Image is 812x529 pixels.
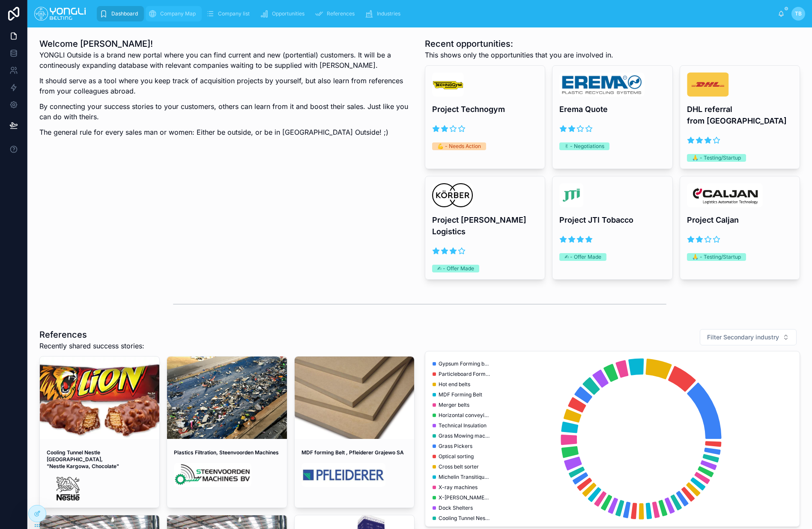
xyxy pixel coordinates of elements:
div: ✌ - Negotiations [564,142,604,150]
a: image.pngProject [PERSON_NAME] Logistics✍ - Offer Made [425,176,545,280]
img: Logo-transparant.png [174,463,251,487]
span: Grass Mowing machines [439,432,490,439]
div: ✍ - Offer Made [564,253,601,261]
span: Industries [377,10,400,17]
a: Opportunities [257,6,310,21]
span: X-[PERSON_NAME] Sorting [439,494,490,501]
a: download.pngErema Quote✌ - Negotiations [552,65,672,169]
div: chart [430,357,794,521]
div: 💪 - Needs Action [437,142,481,150]
a: Dashboard [97,6,144,21]
span: MDF Forming Belt [439,391,482,398]
h4: Project Technogym [432,103,538,115]
span: Cross belt sorter [439,463,479,470]
span: Grass Pickers [439,443,472,450]
div: ✍ - Offer Made [437,265,474,272]
a: Company list [203,6,256,21]
div: ce7V7JUPrW3DSNOEXB1MB1IdcVk_-pEUCAOfIOoQPKs.png [295,357,414,439]
img: Nestle-Logo.png [47,477,90,501]
img: image.png [687,183,763,207]
a: MDF forming Belt , Pfleiderer Grajewo SAdownload-3.jpg [294,356,415,508]
p: By connecting your success stories to your customers, others can learn from it and boost their sa... [39,101,415,122]
img: App logo [34,7,86,21]
a: Technogym-logo-1.jpgProject Technogym💪 - Needs Action [425,65,545,169]
span: Dock Shelters [439,505,473,511]
a: Industries [362,6,406,21]
div: 🙏 - Testing/Startup [692,253,741,261]
a: References [312,6,361,21]
strong: MDF forming Belt , Pfleiderer Grajewo SA [302,449,404,456]
a: image.pngProject JTI Tobacco✍ - Offer Made [552,176,672,280]
button: Select Button [700,329,797,345]
span: Company list [218,10,250,17]
div: 🙏 - Testing/Startup [692,154,741,162]
img: image.png [432,183,473,207]
span: This shows only the opportunities that you are involved in. [425,50,613,60]
p: It should serve as a tool where you keep track of acquisition projects by yourself, but also lear... [39,76,415,96]
div: IMG_2443.JPG [167,357,287,439]
span: Dashboard [111,10,138,17]
span: Opportunities [272,10,304,17]
span: Filter Secondary industry [707,333,779,342]
span: Company Map [160,10,196,17]
h1: Welcome [PERSON_NAME]! [39,38,415,50]
span: Technical Insulation [439,422,487,429]
img: download-3.jpg [302,463,385,487]
h4: Project [PERSON_NAME] Logistics [432,214,538,237]
span: Hot end belts [439,381,470,388]
p: YONGLI Outside is a brand new portal where you can find current and new (portential) customers. I... [39,50,415,70]
a: Company Map [146,6,202,21]
span: Cooling Tunnel Nestle [GEOGRAPHIC_DATA] [439,515,490,522]
strong: Cooling Tunnel Nestle [GEOGRAPHIC_DATA], "Nestle Kargowa, Chocolate" [47,449,119,469]
a: image.pngProject Caljan🙏 - Testing/Startup [680,176,800,280]
span: Merger belts [439,402,469,408]
span: Recently shared success stories: [39,341,144,351]
span: Optical sorting [439,453,474,460]
a: Cooling Tunnel Nestle [GEOGRAPHIC_DATA], "Nestle Kargowa, Chocolate"Nestle-Logo.png [39,356,160,508]
p: The general rule for every sales man or women: Either be outside, or be in [GEOGRAPHIC_DATA] Outs... [39,127,415,137]
h4: Project JTI Tobacco [559,214,665,226]
span: Michelin Transitique CL3 [439,474,490,481]
img: download.png [559,73,645,97]
h1: Recent opportunities: [425,38,613,50]
strong: Plastics Filtration, Steenvoorden Machines [174,449,279,456]
h1: References [39,329,144,341]
a: image.pngDHL referral from [GEOGRAPHIC_DATA]🙏 - Testing/Startup [680,65,800,169]
h4: Erema Quote [559,103,665,115]
a: Plastics Filtration, Steenvoorden MachinesLogo-transparant.png [167,356,287,508]
h4: Project Caljan [687,214,793,226]
div: scrollable content [93,4,778,23]
img: image.png [559,183,583,207]
span: Gypsum Forming belt [439,360,490,367]
h4: DHL referral from [GEOGRAPHIC_DATA] [687,103,793,127]
span: Particleboard Forming belt [439,371,490,378]
img: Technogym-logo-1.jpg [432,73,464,97]
div: s-l500.webp [40,357,159,439]
img: image.png [687,73,729,97]
span: X-ray machines [439,484,478,491]
span: Horizontal conveying [439,412,490,419]
span: References [327,10,355,17]
span: TB [795,10,802,17]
